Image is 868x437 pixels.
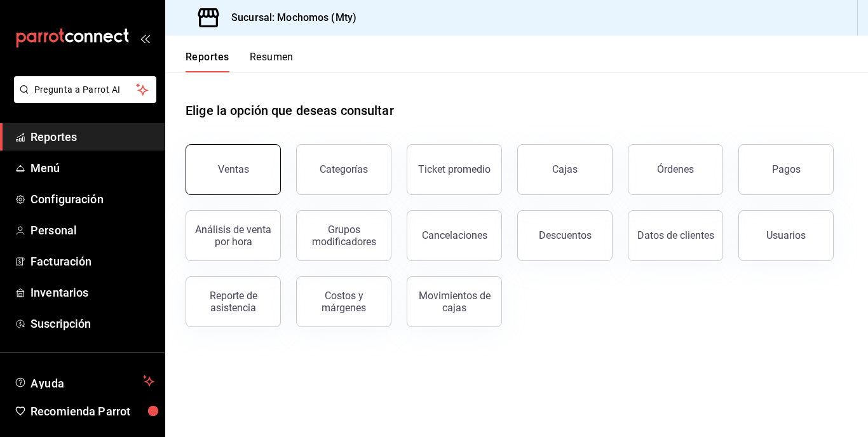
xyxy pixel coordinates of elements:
[407,276,502,327] button: Movimientos de cajas
[186,144,281,195] button: Ventas
[418,163,491,175] div: Ticket promedio
[194,290,273,314] div: Reporte de asistencia
[552,163,578,175] div: Cajas
[186,51,229,72] button: Reportes
[186,210,281,261] button: Análisis de venta por hora
[218,163,249,175] div: Ventas
[766,229,806,241] div: Usuarios
[31,222,154,239] span: Personal
[31,373,138,389] span: Ayuda
[186,101,394,120] h1: Elige la opción que deseas consultar
[628,144,723,195] button: Órdenes
[772,163,801,175] div: Pagos
[250,51,294,72] button: Resumen
[194,224,273,248] div: Análisis de venta por hora
[517,144,613,195] button: Cajas
[637,229,714,241] div: Datos de clientes
[31,159,154,177] span: Menú
[296,276,391,327] button: Costos y márgenes
[422,229,487,241] div: Cancelaciones
[186,51,294,72] div: navigation tabs
[296,144,391,195] button: Categorías
[31,403,154,420] span: Recomienda Parrot
[517,210,613,261] button: Descuentos
[407,144,502,195] button: Ticket promedio
[415,290,494,314] div: Movimientos de cajas
[14,76,156,103] button: Pregunta a Parrot AI
[186,276,281,327] button: Reporte de asistencia
[738,144,834,195] button: Pagos
[539,229,592,241] div: Descuentos
[140,33,150,43] button: open_drawer_menu
[31,191,154,208] span: Configuración
[9,92,156,105] a: Pregunta a Parrot AI
[31,284,154,301] span: Inventarios
[34,83,137,97] span: Pregunta a Parrot AI
[31,315,154,332] span: Suscripción
[738,210,834,261] button: Usuarios
[31,253,154,270] span: Facturación
[320,163,368,175] div: Categorías
[407,210,502,261] button: Cancelaciones
[304,290,383,314] div: Costos y márgenes
[296,210,391,261] button: Grupos modificadores
[221,10,356,25] h3: Sucursal: Mochomos (Mty)
[304,224,383,248] div: Grupos modificadores
[628,210,723,261] button: Datos de clientes
[31,128,154,145] span: Reportes
[657,163,694,175] div: Órdenes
